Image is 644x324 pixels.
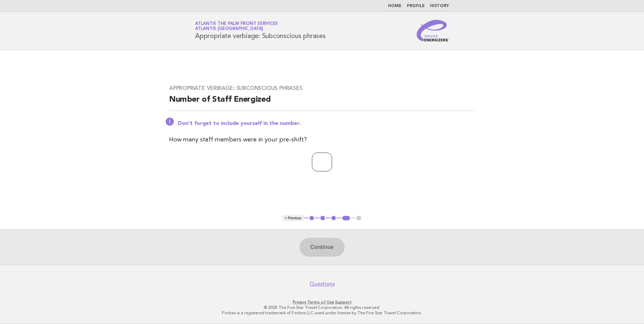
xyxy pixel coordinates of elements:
[335,300,352,304] a: Support
[116,299,528,305] p: · ·
[282,215,304,222] button: < Previous
[417,20,449,41] img: Service Energizers
[307,300,334,304] a: Terms of Use
[293,300,306,304] a: Privacy
[195,22,278,31] a: Atlantis The Palm Front ServicesAtlantis [GEOGRAPHIC_DATA]
[319,215,326,222] button: 2
[116,310,528,316] p: Forbes is a registered trademark of Forbes LLC used under license by The Five Star Travel Corpora...
[309,215,315,222] button: 1
[169,94,475,111] h2: Number of Staff Energized
[169,85,475,92] h3: Appropriate verbiage: Subconscious phrases
[388,4,401,8] a: Home
[341,215,351,222] button: 4
[195,22,326,39] h1: Appropriate verbiage: Subconscious phrases
[178,120,475,127] p: Don't forget to include yourself in the number.
[116,305,528,310] p: © 2025 The Five Star Travel Corporation. All rights reserved.
[195,27,263,31] span: Atlantis [GEOGRAPHIC_DATA]
[169,135,475,144] p: How many staff members were in your pre-shift?
[407,4,425,8] a: Profile
[330,215,337,222] button: 3
[310,281,335,287] a: Questions
[430,4,449,8] a: History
